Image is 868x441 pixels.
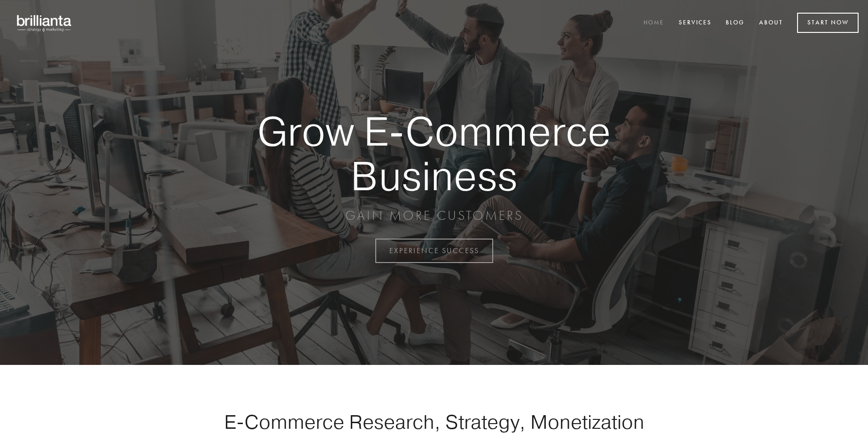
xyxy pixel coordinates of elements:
a: Services [673,15,718,31]
a: Start Now [797,13,859,33]
strong: Grow E-Commerce Business [225,109,643,198]
img: brillianta - research, strategy, marketing [9,9,80,37]
a: Blog [720,15,751,31]
h1: E-Commerce Research, Strategy, Monetization [194,410,674,433]
a: About [753,15,789,31]
p: GAIN MORE CUSTOMERS [225,207,643,224]
a: Home [637,15,670,31]
a: EXPERIENCE SUCCESS [375,239,493,263]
